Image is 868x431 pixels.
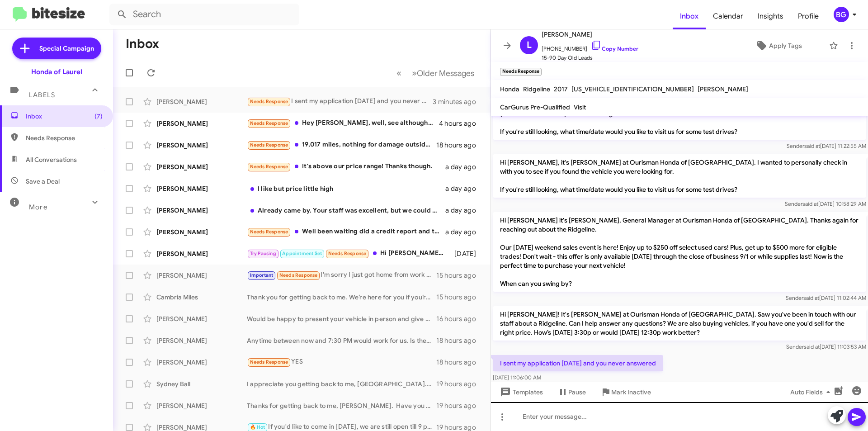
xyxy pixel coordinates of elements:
span: 🔥 Hot [250,424,265,430]
div: Would be happy to present your vehicle in person and give you the maximum value possible. Are you... [247,314,436,323]
div: 4 hours ago [439,119,483,128]
span: Sender [DATE] 11:02:44 AM [786,294,866,301]
div: 15 hours ago [436,293,483,302]
span: L [527,38,532,52]
div: Sydney Ball [156,379,247,388]
div: Thank you for getting back to me. We’re here for you if you’re ever in need of a vehicle in the f... [247,293,436,302]
span: said at [804,142,820,149]
div: a day ago [445,206,483,215]
div: [PERSON_NAME] [156,336,247,345]
div: BG [834,7,849,22]
div: Already came by. Your staff was excellent, but we could not come to terms on a price. [247,206,445,215]
span: Try Pausing [250,251,276,256]
div: [PERSON_NAME] [156,162,247,171]
span: 15-90 Day Old Leads [542,53,638,62]
h1: Inbox [126,37,159,51]
span: [PERSON_NAME] [542,29,638,40]
div: 18 hours ago [436,141,483,150]
div: Honda of Laurel [31,67,82,76]
span: Needs Response [26,133,103,142]
div: [PERSON_NAME] [156,97,247,106]
span: [PERSON_NAME] [698,85,748,93]
span: Auto Fields [790,384,834,400]
div: [PERSON_NAME] [156,184,247,193]
a: Profile [791,3,826,29]
button: BG [826,7,858,22]
span: Older Messages [417,68,474,78]
span: [PHONE_NUMBER] [542,40,638,53]
div: Cambria Miles [156,293,247,302]
button: Auto Fields [783,384,841,400]
a: Special Campaign [12,38,101,59]
div: 3 minutes ago [433,97,483,106]
div: [PERSON_NAME] [156,206,247,215]
span: Visit [574,103,586,111]
button: Templates [491,384,550,400]
a: Calendar [706,3,750,29]
div: Hi [PERSON_NAME], yeah 30k is really my upper limit and I wanted to be able to shop around for th... [247,248,450,259]
span: Sender [DATE] 11:22:55 AM [787,142,866,149]
div: 19 hours ago [436,379,483,388]
span: Special Campaign [39,44,94,53]
div: YES [247,357,436,367]
span: Pause [568,384,586,400]
span: 2017 [554,85,568,93]
div: Anytime between now and 7:30 PM would work for us. Is there a time that’s good for you? [247,336,436,345]
nav: Page navigation example [392,64,480,82]
span: All Conversations [26,155,77,164]
div: a day ago [445,162,483,171]
a: Inbox [673,3,706,29]
span: [DATE] 11:06:00 AM [493,374,541,381]
div: [PERSON_NAME] [156,314,247,323]
button: Pause [550,384,593,400]
div: 19 hours ago [436,401,483,410]
div: 15 hours ago [436,271,483,280]
div: 16 hours ago [436,314,483,323]
small: Needs Response [500,68,542,76]
span: said at [804,343,820,350]
span: Labels [29,91,55,99]
span: Templates [498,384,543,400]
span: Save a Deal [26,177,60,186]
button: Previous [391,64,407,82]
span: Mark Inactive [611,384,651,400]
span: Appointment Set [282,251,322,256]
p: Hi [PERSON_NAME]! It's [PERSON_NAME] at Ourisman Honda of [GEOGRAPHIC_DATA]. Saw you've been in t... [493,306,866,341]
div: [DATE] [450,249,483,258]
span: Needs Response [250,229,288,235]
span: More [29,203,47,211]
div: It's above our price range! Thanks though. [247,161,445,172]
button: Mark Inactive [593,384,658,400]
button: Next [406,64,480,82]
div: a day ago [445,227,483,237]
p: Hi [PERSON_NAME], it's [PERSON_NAME] at Ourisman Honda of [GEOGRAPHIC_DATA]. I wanted to personal... [493,154,866,198]
div: I sent my application [DATE] and you never answered [247,96,433,107]
span: « [396,67,401,79]
div: I like but price little high [247,184,445,193]
span: Needs Response [250,142,288,148]
div: 18 hours ago [436,336,483,345]
a: Insights [750,3,791,29]
div: [PERSON_NAME] [156,119,247,128]
div: Well been waiting did a credit report and they been trying to see if they can get me approved cau... [247,227,445,237]
div: I'm sorry I just got home from work I work crazy hours I kind of would like to know the numbers b... [247,270,436,280]
span: Needs Response [250,164,288,170]
p: Hi [PERSON_NAME], it's [PERSON_NAME] at Ourisman Honda of Laurel. I wanted to personally check in... [493,96,866,140]
span: Sender [DATE] 11:03:53 AM [786,343,866,350]
span: Sender [DATE] 10:58:29 AM [785,200,866,207]
div: Thanks for getting back to me, [PERSON_NAME]. Have you had an opportunity to check your availabil... [247,401,436,410]
div: I appreciate you getting back to me, [GEOGRAPHIC_DATA]. I will have my salesperson, [PERSON_NAME]... [247,379,436,388]
div: [PERSON_NAME] [156,271,247,280]
input: Search [109,4,299,25]
div: [PERSON_NAME] [156,249,247,258]
div: Hey [PERSON_NAME], well, see although i am from [GEOGRAPHIC_DATA] near [GEOGRAPHIC_DATA] original... [247,118,439,128]
span: Honda [500,85,519,93]
span: Needs Response [250,99,288,104]
span: Important [250,272,274,278]
span: CarGurus Pre-Qualified [500,103,570,111]
span: said at [803,294,819,301]
span: said at [802,200,818,207]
